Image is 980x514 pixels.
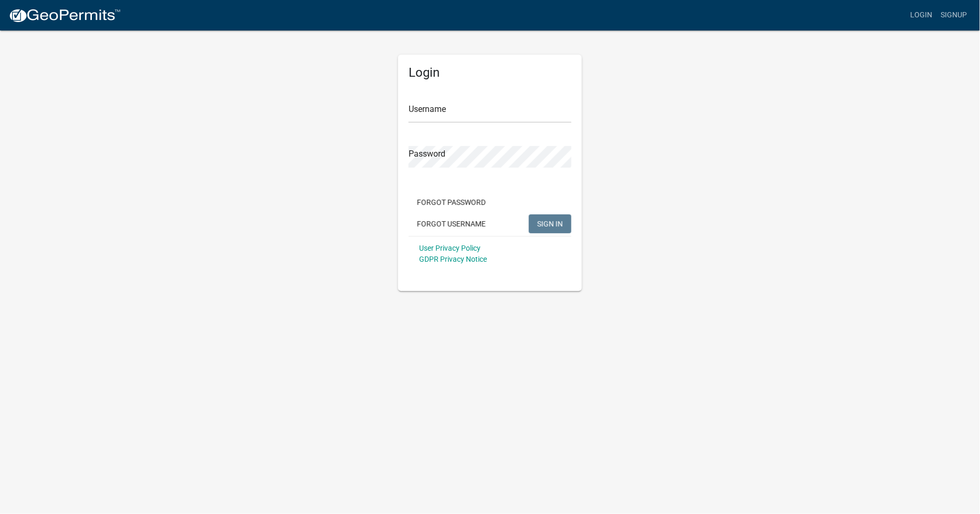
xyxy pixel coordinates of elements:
h5: Login [409,65,571,80]
a: Login [906,5,937,25]
a: Signup [937,5,972,25]
button: SIGN IN [529,214,571,233]
a: GDPR Privacy Notice [419,255,487,263]
a: User Privacy Policy [419,244,481,252]
span: SIGN IN [537,219,563,228]
button: Forgot Username [409,214,494,233]
button: Forgot Password [409,193,494,212]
